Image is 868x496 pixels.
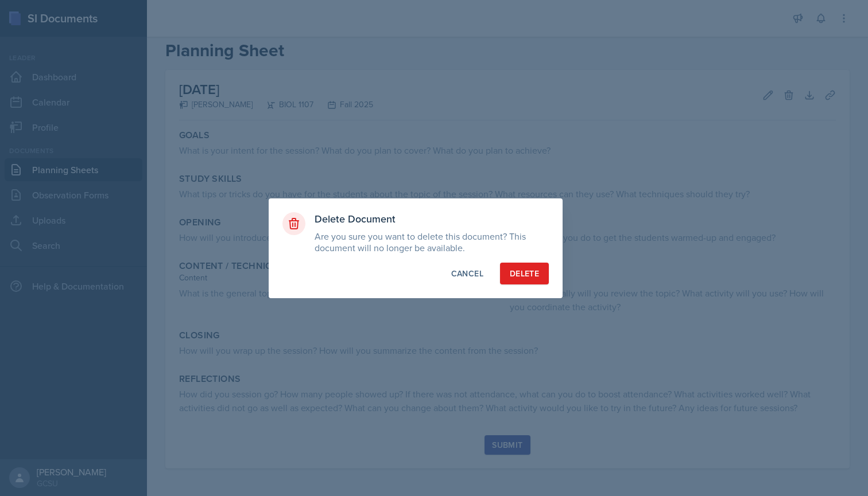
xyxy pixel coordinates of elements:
div: Delete [510,268,539,279]
button: Cancel [441,263,493,284]
div: Cancel [451,268,483,279]
p: Are you sure you want to delete this document? This document will no longer be available. [315,231,549,253]
button: Delete [500,263,549,284]
h3: Delete Document [315,212,549,226]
